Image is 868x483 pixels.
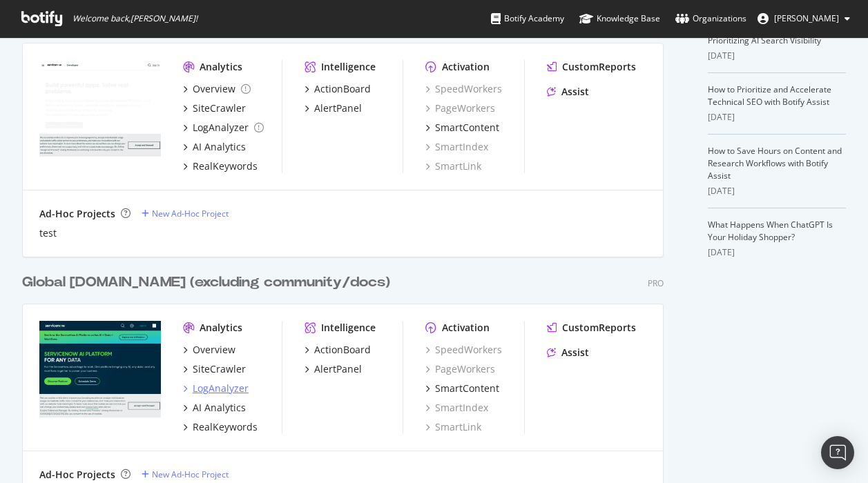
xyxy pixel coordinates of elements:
[193,420,258,434] div: RealKeywords
[579,12,660,26] div: Knowledge Base
[746,8,861,30] button: [PERSON_NAME]
[425,382,499,395] a: SmartContent
[708,185,846,197] div: [DATE]
[708,145,842,181] a: How to Save Hours on Content and Research Workflows with Botify Assist
[193,401,246,415] div: AI Analytics
[708,83,831,108] a: How to Prioritize and Accelerate Technical SEO with Botify Assist
[425,121,499,135] a: SmartContent
[22,273,390,293] div: Global [DOMAIN_NAME] (excluding community/docs)
[39,226,57,240] a: test
[73,13,197,24] span: Welcome back, [PERSON_NAME] !
[314,82,371,96] div: ActionBoard
[193,362,246,376] div: SiteCrawler
[183,382,249,395] a: LogAnalyzer
[561,346,589,359] div: Assist
[321,60,376,74] div: Intelligence
[183,140,246,154] a: AI Analytics
[425,159,481,173] a: SmartLink
[193,159,258,173] div: RealKeywords
[305,101,362,115] a: AlertPanel
[425,140,488,154] a: SmartIndex
[193,101,246,115] div: SiteCrawler
[193,382,249,395] div: LogAnalyzer
[193,140,246,154] div: AI Analytics
[425,82,502,96] a: SpeedWorkers
[314,343,371,357] div: ActionBoard
[547,85,589,99] a: Assist
[442,60,490,74] div: Activation
[22,273,396,293] a: Global [DOMAIN_NAME] (excluding community/docs)
[562,321,636,335] div: CustomReports
[183,401,246,415] a: AI Analytics
[183,82,251,96] a: Overview
[305,343,371,357] a: ActionBoard
[39,60,161,157] img: developer.servicenow.com
[675,12,746,26] div: Organizations
[183,121,264,135] a: LogAnalyzer
[305,82,371,96] a: ActionBoard
[708,219,833,243] a: What Happens When ChatGPT Is Your Holiday Shopper?
[561,85,589,99] div: Assist
[435,121,499,135] div: SmartContent
[435,382,499,395] div: SmartContent
[648,277,664,289] div: Pro
[183,343,235,357] a: Overview
[39,321,161,418] img: servicenow.com
[193,343,235,357] div: Overview
[425,420,481,434] a: SmartLink
[774,12,839,24] span: Tim Manalo
[193,121,249,135] div: LogAnalyzer
[708,246,846,259] div: [DATE]
[562,60,636,74] div: CustomReports
[142,208,229,219] a: New Ad-Hoc Project
[491,12,564,26] div: Botify Academy
[152,208,229,219] div: New Ad-Hoc Project
[425,401,488,415] a: SmartIndex
[200,321,242,335] div: Analytics
[425,101,495,115] a: PageWorkers
[425,343,502,357] a: SpeedWorkers
[547,60,636,74] a: CustomReports
[547,321,636,335] a: CustomReports
[442,321,490,335] div: Activation
[821,436,854,469] div: Open Intercom Messenger
[142,469,229,480] a: New Ad-Hoc Project
[321,321,376,335] div: Intelligence
[708,50,846,62] div: [DATE]
[708,111,846,124] div: [DATE]
[314,362,362,376] div: AlertPanel
[39,207,115,221] div: Ad-Hoc Projects
[305,362,362,376] a: AlertPanel
[183,101,246,115] a: SiteCrawler
[425,362,495,376] a: PageWorkers
[39,468,115,482] div: Ad-Hoc Projects
[183,362,246,376] a: SiteCrawler
[200,60,242,74] div: Analytics
[193,82,235,96] div: Overview
[183,159,258,173] a: RealKeywords
[314,101,362,115] div: AlertPanel
[183,420,258,434] a: RealKeywords
[547,346,589,359] a: Assist
[152,469,229,480] div: New Ad-Hoc Project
